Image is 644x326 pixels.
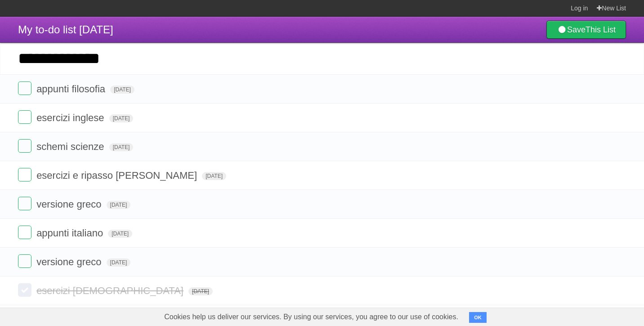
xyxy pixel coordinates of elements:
span: Cookies help us deliver our services. By using our services, you agree to our use of cookies. [155,308,467,326]
b: This List [586,25,616,34]
button: OK [469,312,487,323]
label: Done [18,168,31,181]
span: My to-do list [DATE] [18,23,113,36]
label: Done [18,197,31,210]
label: Done [18,139,31,153]
span: versione greco [36,199,103,210]
span: [DATE] [188,287,213,295]
label: Done [18,81,31,95]
span: [DATE] [107,201,131,209]
span: esercizi e ripasso [PERSON_NAME] [36,170,199,181]
span: esercizi [DEMOGRAPHIC_DATA] [36,285,186,296]
label: Done [18,254,31,268]
span: [DATE] [109,143,134,151]
span: appunti italiano [36,227,105,239]
span: [DATE] [108,230,132,238]
span: appunti filosofia [36,83,107,95]
span: [DATE] [110,86,134,94]
span: [DATE] [109,114,134,122]
a: SaveThis List [546,21,626,39]
span: versione greco [36,256,103,267]
label: Done [18,283,31,297]
label: Done [18,110,31,124]
span: [DATE] [107,258,131,267]
label: Done [18,226,31,239]
span: [DATE] [202,172,226,180]
span: schemi scienze [36,141,106,152]
span: esercizi inglese [36,112,106,123]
